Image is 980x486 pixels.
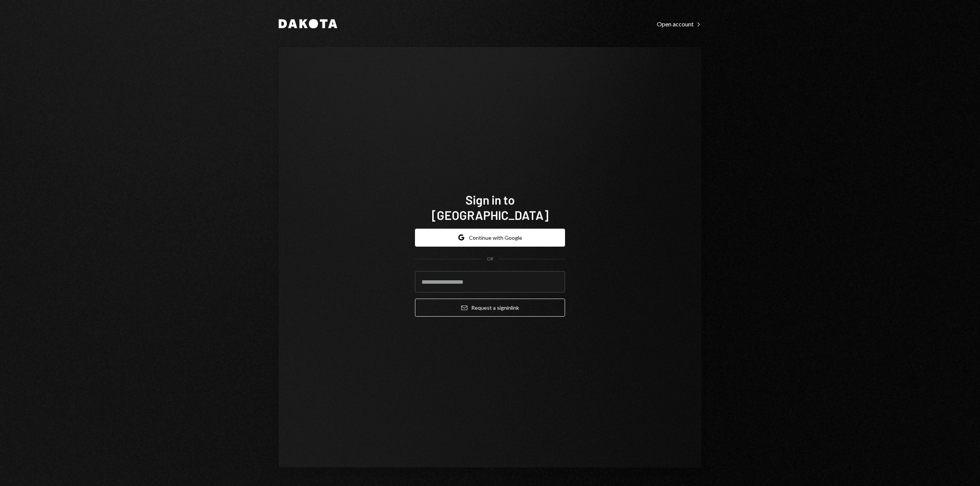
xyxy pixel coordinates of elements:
[487,256,493,262] div: OR
[415,299,565,317] button: Request a signinlink
[415,229,565,247] button: Continue with Google
[657,20,701,28] a: Open account
[415,192,565,223] h1: Sign in to [GEOGRAPHIC_DATA]
[657,20,701,28] div: Open account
